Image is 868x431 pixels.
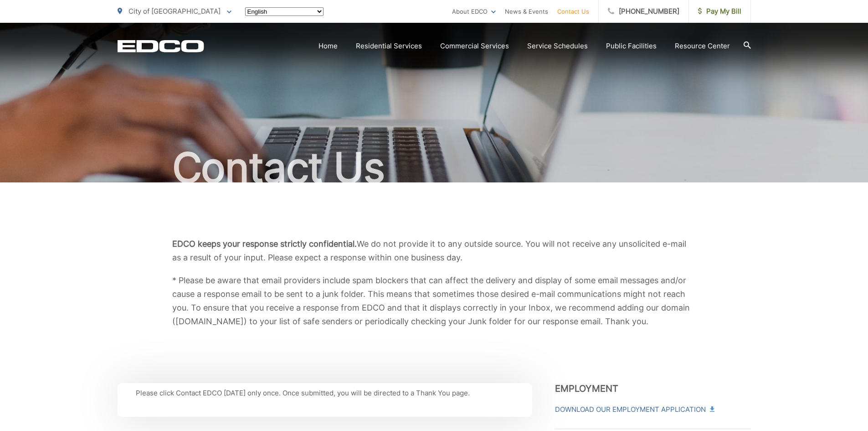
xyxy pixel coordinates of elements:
a: Resource Center [675,41,730,52]
a: Service Schedules [527,41,588,52]
h1: Contact Us [118,145,751,191]
a: EDCD logo. Return to the homepage. [118,40,204,52]
a: Contact Us [557,6,589,17]
p: Please click Contact EDCO [DATE] only once. Once submitted, you will be directed to a Thank You p... [136,388,514,399]
p: We do not provide it to any outside source. You will not receive any unsolicited e-mail as a resu... [172,237,696,265]
a: Home [318,41,338,52]
b: EDCO keeps your response strictly confidential. [172,239,357,249]
p: * Please be aware that email providers include spam blockers that can affect the delivery and dis... [172,274,696,328]
a: News & Events [505,6,548,17]
span: City of [GEOGRAPHIC_DATA] [128,7,221,16]
select: Select a language [245,7,324,16]
a: Commercial Services [440,41,509,52]
a: Public Facilities [606,41,657,52]
a: Download Our Employment Application [555,404,714,415]
span: Pay My Bill [698,6,741,17]
a: About EDCO [452,6,496,17]
h3: Employment [555,383,751,394]
a: Residential Services [356,41,422,52]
